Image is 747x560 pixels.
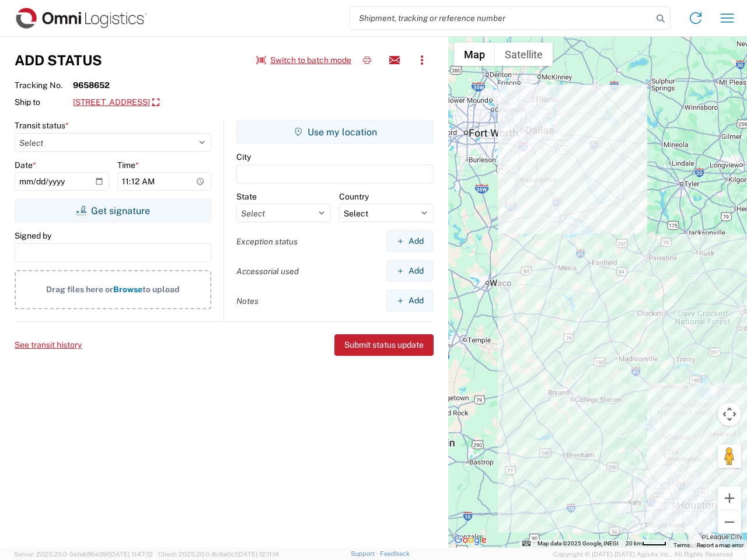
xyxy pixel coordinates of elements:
label: Exception status [236,236,298,247]
span: Tracking No. [15,80,73,90]
span: 20 km [626,540,642,547]
label: Time [117,160,139,170]
a: Report a map error [697,542,743,548]
label: City [236,152,251,162]
button: Show street map [454,43,495,66]
span: Copyright © [DATE]-[DATE] Agistix Inc., All Rights Reserved [553,549,733,559]
label: State [236,191,257,202]
label: Country [339,191,369,202]
button: Keyboard shortcuts [522,540,530,548]
span: [DATE] 11:47:12 [109,551,153,558]
span: Ship to [15,97,73,107]
span: Server: 2025.20.0-5efa686e39f [14,551,153,558]
span: Map data ©2025 Google, INEGI [537,540,619,547]
strong: 9658652 [73,80,110,90]
button: Map Scale: 20 km per 38 pixels [622,540,670,548]
span: Client: 2025.20.0-8c6e0cf [158,551,279,558]
label: Transit status [15,120,69,131]
a: Support [351,550,380,557]
button: Use my location [236,120,434,143]
a: Open this area in Google Maps (opens a new window) [451,533,490,548]
h3: Add Status [15,52,102,69]
a: Feedback [380,550,410,557]
span: Drag files here or [46,285,113,294]
button: Add [386,230,434,252]
span: to upload [142,285,180,294]
button: Zoom out [718,510,741,534]
a: Terms [673,542,690,548]
button: Switch to batch mode [256,51,351,70]
label: Notes [236,296,259,306]
label: Signed by [15,230,51,241]
button: Map camera controls [718,402,741,426]
label: Date [15,160,36,170]
span: Browse [113,285,142,294]
span: [DATE] 12:11:14 [237,551,279,558]
button: Zoom in [718,487,741,510]
button: Submit status update [334,334,434,356]
button: Drag Pegman onto the map to open Street View [718,444,741,468]
button: Get signature [15,199,211,222]
input: Shipment, tracking or reference number [350,7,652,29]
button: See transit history [15,335,82,355]
button: Show satellite imagery [495,43,553,66]
img: Google [451,533,490,548]
a: [STREET_ADDRESS] [73,93,159,113]
label: Accessorial used [236,266,299,276]
button: Add [386,260,434,282]
button: Add [386,290,434,311]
